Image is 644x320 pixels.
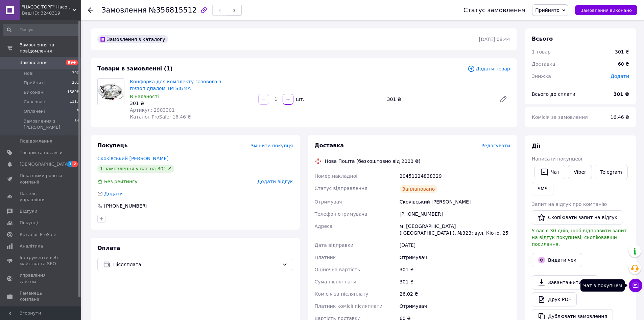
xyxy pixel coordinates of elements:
[97,142,128,149] span: Покупець
[580,279,625,292] div: Чат з покупцем
[315,211,367,217] span: Телефон отримувача
[535,7,559,13] span: Прийнято
[315,267,360,272] span: Оціночна вартість
[22,4,73,10] span: "НАСОС ТОРГ" Насосне обладнання, інструменти, освітлення
[22,10,81,16] div: Ваш ID: 3240319
[20,173,63,185] span: Показники роботи компанії
[257,179,293,184] span: Додати відгук
[615,48,629,55] div: 301 ₴
[149,6,197,14] span: №356815512
[24,118,74,130] span: Замовлення з [PERSON_NAME]
[497,92,510,106] a: Редагувати
[315,303,383,309] span: Платник комісії післяплати
[101,6,147,14] span: Замовлення
[398,251,511,263] div: Отримувач
[384,94,494,104] div: 301 ₴
[532,156,582,162] span: Написати покупцеві
[532,61,555,67] span: Доставка
[251,143,293,148] span: Змінити покупця
[532,114,588,120] span: Комісія за замовлення
[97,245,120,251] span: Оплата
[72,161,78,167] span: 2
[98,79,124,105] img: Конфорка для комплекту газового з п'єзопідпалом TM SIGMA
[20,161,70,167] span: [DEMOGRAPHIC_DATA]
[398,276,511,288] div: 301 ₴
[532,73,551,79] span: Знижка
[67,89,79,95] span: 15898
[130,100,253,107] div: 301 ₴
[74,118,79,130] span: 54
[20,220,38,226] span: Покупці
[24,80,45,86] span: Прийняті
[113,261,279,268] span: Післяплата
[130,114,191,120] span: Каталог ProSale: 16.46 ₴
[532,253,582,267] button: Видати чек
[72,80,79,86] span: 201
[315,291,368,297] span: Комісія за післяплату
[77,108,79,114] span: 3
[532,275,598,290] a: Завантажити PDF
[97,165,174,173] div: 1 замовлення у вас на 301 ₴
[66,60,78,65] span: 99+
[97,156,169,161] a: Скоківський [PERSON_NAME]
[568,165,592,179] a: Viber
[88,7,93,14] div: Повернутися назад
[398,208,511,220] div: [PHONE_NUMBER]
[315,142,344,149] span: Доставка
[532,201,607,207] span: Запит на відгук про компанію
[398,196,511,208] div: Скоківський [PERSON_NAME]
[294,96,305,103] div: шт.
[20,272,63,284] span: Управління сайтом
[468,65,510,72] span: Додати товар
[463,7,526,14] div: Статус замовлення
[130,79,221,91] a: Конфорка для комплекту газового з п'єзопідпалом TM SIGMA
[315,186,367,191] span: Статус відправлення
[398,263,511,276] div: 301 ₴
[103,202,148,209] div: [PHONE_NUMBER]
[575,5,637,15] button: Замовлення виконано
[130,107,175,113] span: Артикул: 2903301
[595,165,628,179] a: Telegram
[70,99,79,105] span: 1117
[315,255,336,260] span: Платник
[97,65,173,72] span: Товари в замовленні (1)
[614,91,629,97] b: 301 ₴
[20,138,52,144] span: Повідомлення
[481,143,510,148] span: Редагувати
[323,158,422,165] div: Нова Пошта (безкоштовно від 2000 ₴)
[104,191,123,196] span: Додати
[72,70,79,77] span: 300
[398,170,511,182] div: 20451224838329
[611,114,629,120] span: 16.46 ₴
[532,210,623,225] button: Скопіювати запит на відгук
[20,150,63,156] span: Товари та послуги
[24,99,47,105] span: Скасовані
[315,279,357,284] span: Сума післяплати
[532,49,551,55] span: 1 товар
[20,290,63,302] span: Гаманець компанії
[20,191,63,203] span: Панель управління
[611,73,629,79] span: Додати
[398,239,511,251] div: [DATE]
[315,199,342,205] span: Отримувач
[580,8,632,13] span: Замовлення виконано
[104,179,138,184] span: Без рейтингу
[3,24,80,36] input: Пошук
[534,165,565,179] button: Чат
[532,143,540,149] span: Дії
[20,208,37,214] span: Відгуки
[24,70,33,77] span: Нові
[398,300,511,312] div: Отримувач
[532,36,553,42] span: Всього
[532,292,577,306] a: Друк PDF
[20,232,56,238] span: Каталог ProSale
[532,91,575,97] span: Всього до сплати
[24,89,45,95] span: Виконані
[532,182,553,195] button: SMS
[20,60,48,66] span: Замовлення
[20,42,81,54] span: Замовлення та повідомлення
[130,94,159,99] span: В наявності
[315,173,358,179] span: Номер накладної
[97,35,168,43] div: Замовлення з каталогу
[315,223,333,229] span: Адреса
